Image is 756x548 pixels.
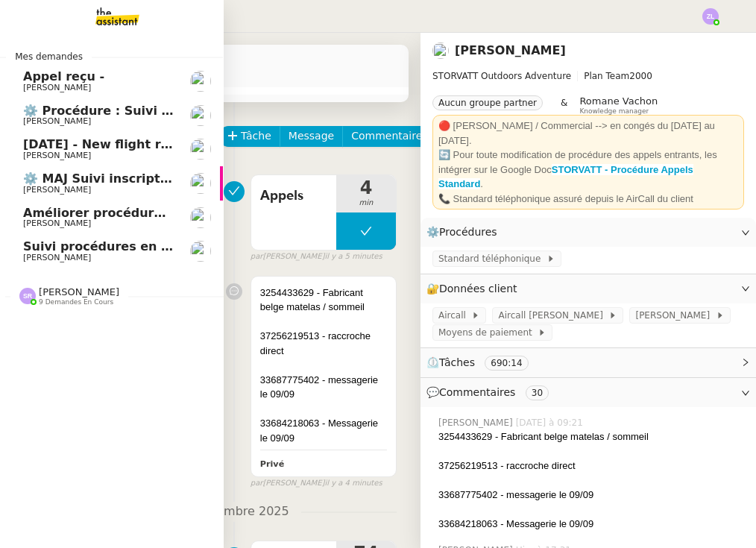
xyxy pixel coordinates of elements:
button: Tâche [218,126,280,147]
div: 3254433629 - Fabricant belge matelas / sommeil [260,286,387,315]
span: Commentaires [439,386,515,398]
span: 8 septembre 2025 [167,502,300,522]
div: 37256219513 - raccroche direct [438,459,744,473]
img: users%2FvXkuctLX0wUbD4cA8OSk7KI5fra2%2Favatar%2F858bcb8a-9efe-43bf-b7a6-dc9f739d6e70 [190,173,211,194]
span: Suivi procédures en cours de Réma (global) [23,239,317,253]
button: Message [280,126,343,147]
span: Améliorer procédure appel sortant [23,206,256,220]
span: [PERSON_NAME] [23,151,91,160]
div: 3254433629 - Fabricant belge matelas / sommeil [438,429,744,444]
span: Knowledge manager [579,107,649,116]
div: 🔐Données client [420,274,756,303]
img: svg [702,8,719,25]
span: [DATE] - New flight request - [PERSON_NAME] [23,137,331,151]
app-user-label: Knowledge manager [579,95,658,115]
span: [PERSON_NAME] [23,253,91,262]
span: ⏲️ [426,356,541,368]
span: 4 [336,179,396,197]
span: [PERSON_NAME] [39,286,119,297]
span: Aircall [PERSON_NAME] [498,308,608,323]
a: [PERSON_NAME] [455,43,566,57]
span: il y a 5 minutes [324,251,382,263]
a: STORVATT - Procédure Appels Standard [438,164,693,190]
span: [PERSON_NAME] [635,308,715,323]
span: 💬 [426,386,555,398]
img: svg [19,288,36,304]
div: 💬Commentaires 30 [420,378,756,407]
span: il y a 4 minutes [324,477,382,490]
div: 33687775402 - messagerie le 09/09 [260,373,387,402]
span: Appel reçu - [23,69,104,84]
span: [PERSON_NAME] [438,416,516,429]
img: users%2FN1HWBqkdOITPnBN8ULMyqXXfyLA2%2Favatar%2Fadcb4713-0587-417f-ba68-54684a640027 [190,71,211,92]
span: min [336,197,396,210]
span: Commentaire [351,127,422,145]
span: Appels [260,185,327,207]
div: 🔄 Pour toute modification de procédure des appels entrants, les intégrer sur le Google Doc . [438,148,738,192]
span: [PERSON_NAME] [23,83,91,92]
img: users%2FC9SBsJ0duuaSgpQFj5LgoEX8n0o2%2Favatar%2Fec9d51b8-9413-4189-adfb-7be4d8c96a3c [190,139,211,160]
div: ⏲️Tâches 690:14 [420,348,756,377]
span: Procédures [439,226,497,238]
button: Commentaire [342,126,431,147]
span: Moyens de paiement [438,325,538,340]
nz-tag: 30 [526,385,549,400]
small: [PERSON_NAME] [251,251,382,263]
span: par [251,251,263,263]
span: Romane Vachon [579,95,658,107]
div: 33684218063 - Messagerie le 09/09 [260,416,387,445]
b: Privé [260,459,284,469]
span: ⚙️ [426,224,504,241]
span: [DATE] à 09:21 [516,416,586,429]
span: Aircall [438,308,471,323]
div: 🔴 [PERSON_NAME] / Commercial --> en congés du [DATE] au [DATE]. [438,119,738,148]
span: ⚙️ MAJ Suivi inscriptions et contrats de formation [23,171,357,186]
span: STORVATT Outdoors Adventure [432,71,571,81]
small: [PERSON_NAME] [251,477,382,490]
span: Plan Team [584,71,629,81]
span: & [561,95,567,115]
img: users%2FrZ9hsAwvZndyAxvpJrwIinY54I42%2Favatar%2FChatGPT%20Image%201%20aou%CC%82t%202025%2C%2011_1... [190,105,211,126]
nz-tag: 690:14 [485,356,528,371]
span: Tâche [241,127,271,145]
span: Standard téléphonique [438,251,546,266]
span: 🔐 [426,280,523,297]
span: [PERSON_NAME] [23,185,91,195]
span: 2000 [629,71,652,81]
div: 33687775402 - messagerie le 09/09 [438,488,744,503]
img: users%2FrZ9hsAwvZndyAxvpJrwIinY54I42%2Favatar%2FChatGPT%20Image%201%20aou%CC%82t%202025%2C%2011_1... [190,241,211,262]
span: Données client [439,283,517,295]
img: users%2FW4OQjB9BRtYK2an7yusO0WsYLsD3%2Favatar%2F28027066-518b-424c-8476-65f2e549ac29 [190,207,211,228]
span: [PERSON_NAME] [23,218,91,228]
div: 33684218063 - Messagerie le 09/09 [438,517,744,532]
span: ⚙️ Procédure : Suivi des alternants - dynamique [23,104,347,118]
span: 9 demandes en cours [39,298,113,306]
div: 37256219513 - raccroche direct [260,329,387,358]
img: users%2FRcIDm4Xn1TPHYwgLThSv8RQYtaM2%2Favatar%2F95761f7a-40c3-4bb5-878d-fe785e6f95b2 [432,42,449,59]
nz-tag: Aucun groupe partner [432,95,543,110]
span: [PERSON_NAME] [23,116,91,126]
span: Tâches [439,356,475,368]
div: ⚙️Procédures [420,218,756,247]
div: 📞 Standard téléphonique assuré depuis le AirCall du client [438,192,738,207]
span: Message [289,127,334,145]
span: Mes demandes [6,49,92,64]
span: par [251,477,263,490]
